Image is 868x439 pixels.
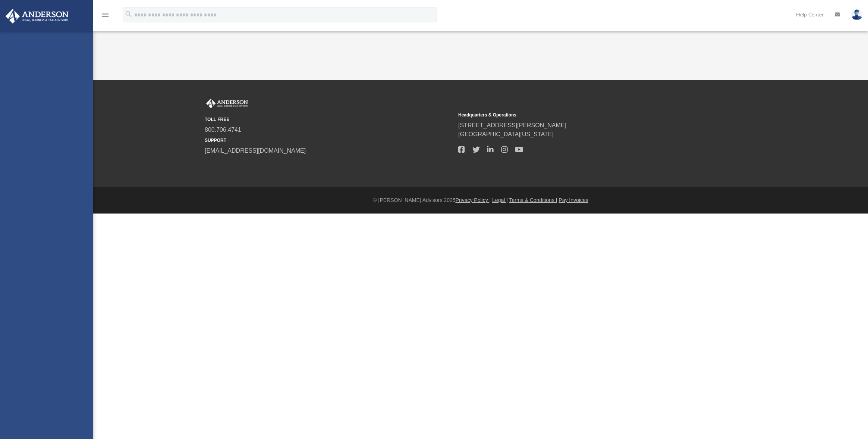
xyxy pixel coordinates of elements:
[458,122,566,128] a: [STREET_ADDRESS][PERSON_NAME]
[101,10,110,19] i: menu
[492,197,508,203] a: Legal |
[458,131,554,137] a: [GEOGRAPHIC_DATA][US_STATE]
[205,137,453,144] small: SUPPORT
[509,197,557,203] a: Terms & Conditions |
[456,197,491,203] a: Privacy Policy |
[3,9,71,24] img: Anderson Advisors Platinum Portal
[851,9,862,20] img: User Pic
[101,14,110,19] a: menu
[205,99,249,108] img: Anderson Advisors Platinum Portal
[125,10,133,18] i: search
[458,112,707,118] small: Headquarters & Operations
[205,116,453,123] small: TOLL FREE
[559,197,588,203] a: Pay Invoices
[93,196,868,204] div: © [PERSON_NAME] Advisors 2025
[205,127,241,133] a: 800.706.4741
[205,147,306,154] a: [EMAIL_ADDRESS][DOMAIN_NAME]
